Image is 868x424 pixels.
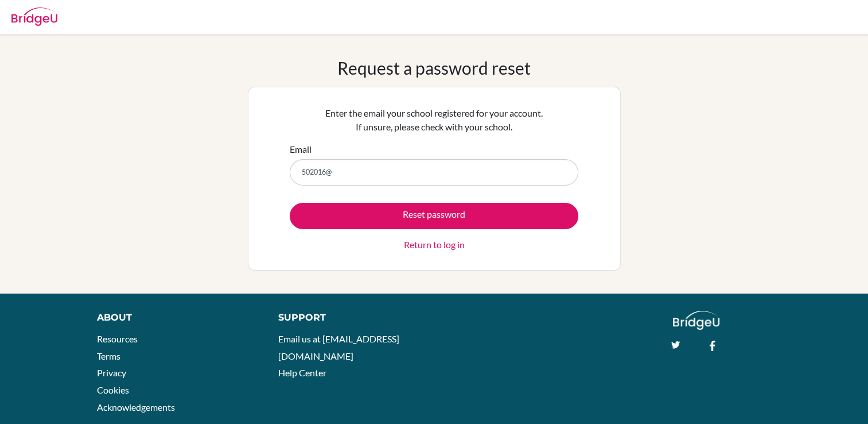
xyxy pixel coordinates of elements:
a: Email us at [EMAIL_ADDRESS][DOMAIN_NAME] [278,333,399,361]
a: Terms [97,350,120,361]
a: Resources [97,333,138,344]
a: Privacy [97,367,126,378]
p: Enter the email your school registered for your account. If unsure, please check with your school. [290,106,578,134]
div: Support [278,311,422,325]
a: Acknowledgements [97,402,175,413]
a: Help Center [278,367,326,378]
label: Email [290,142,312,156]
a: Return to log in [404,238,465,252]
h1: Request a password reset [337,57,531,78]
button: Reset password [290,203,578,229]
img: logo_white@2x-f4f0deed5e89b7ecb1c2cc34c3e3d731f90f0f143d5ea2071677605dd97b5244.png [673,311,719,330]
div: About [97,311,252,325]
img: Bridge-U [11,7,57,26]
a: Cookies [97,384,129,395]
